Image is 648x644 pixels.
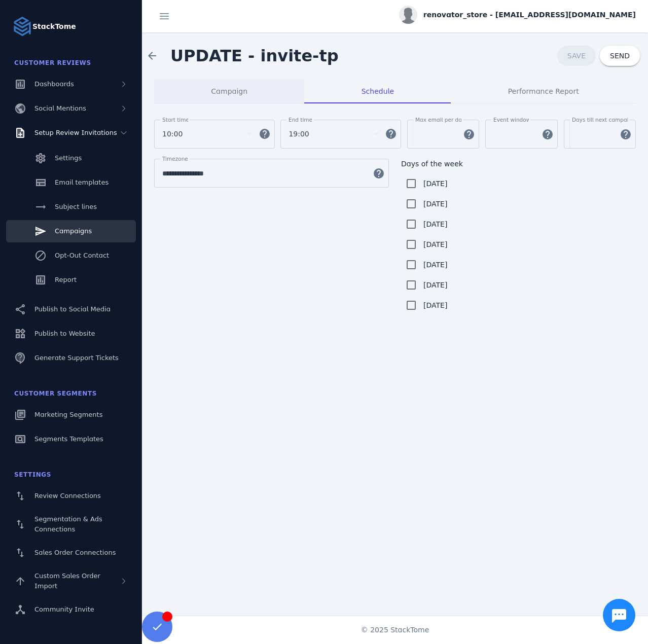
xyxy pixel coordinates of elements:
[34,605,94,613] span: Community Invite
[32,21,76,32] strong: StackTome
[55,178,109,186] span: Email templates
[14,390,97,397] span: Customer Segments
[162,167,367,180] input: TimeZone
[508,88,579,95] span: Performance Report
[14,59,91,66] span: Customer Reviews
[6,171,136,194] a: Email templates
[6,147,136,169] a: Settings
[6,598,136,621] a: Community Invite
[34,80,74,88] span: Dashboards
[34,129,117,136] span: Setup Review Invitations
[55,154,82,162] span: Settings
[55,276,77,283] span: Report
[34,492,101,499] span: Review Connections
[6,269,136,291] a: Report
[493,117,530,123] mat-label: Event window
[421,198,447,210] label: [DATE]
[415,117,465,123] mat-label: Max email per day
[399,6,417,24] img: profile.jpg
[162,128,183,140] span: 10:00
[362,88,394,95] span: Schedule
[162,117,189,123] mat-label: Start time
[55,203,97,210] span: Subject lines
[6,347,136,369] a: Generate Support Tickets
[421,279,447,291] label: [DATE]
[34,305,111,313] span: Publish to Social Media
[399,6,636,24] button: renovator_store - [EMAIL_ADDRESS][DOMAIN_NAME]
[34,572,100,590] span: Custom Sales Order Import
[421,259,447,271] label: [DATE]
[6,298,136,320] a: Publish to Social Media
[34,411,102,418] span: Marketing Segments
[34,515,102,533] span: Segmentation & Ads Connections
[34,549,116,556] span: Sales Order Connections
[6,220,136,242] a: Campaigns
[14,471,51,478] span: Settings
[421,177,447,190] label: [DATE]
[6,244,136,267] a: Opt-Out Contact
[170,46,339,65] span: UPDATE - invite-tp
[610,52,630,59] span: SEND
[6,485,136,507] a: Review Connections
[6,509,136,540] a: Segmentation & Ads Connections
[6,404,136,426] a: Marketing Segments
[289,117,312,123] mat-label: End time
[600,46,640,66] button: SEND
[421,238,447,251] label: [DATE]
[361,625,429,635] span: © 2025 StackTome
[423,10,636,20] span: renovator_store - [EMAIL_ADDRESS][DOMAIN_NAME]
[6,196,136,218] a: Subject lines
[34,330,95,337] span: Publish to Website
[55,227,92,235] span: Campaigns
[401,160,463,168] mat-label: Days of the week
[289,128,309,140] span: 19:00
[6,428,136,450] a: Segments Templates
[211,88,247,95] span: Campaign
[34,104,86,112] span: Social Mentions
[6,323,136,345] a: Publish to Website
[421,299,447,311] label: [DATE]
[421,218,447,230] label: [DATE]
[162,156,188,162] mat-label: Timezone
[55,252,109,259] span: Opt-Out Contact
[34,435,103,443] span: Segments Templates
[34,354,119,362] span: Generate Support Tickets
[6,542,136,564] a: Sales Order Connections
[12,16,32,37] img: Logo image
